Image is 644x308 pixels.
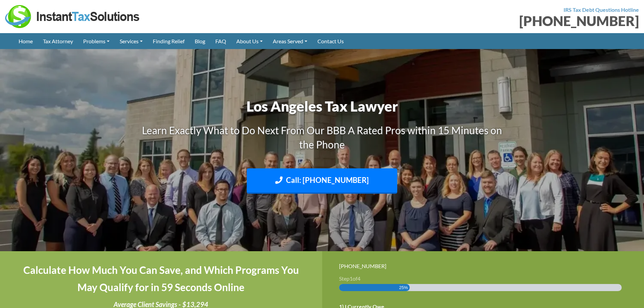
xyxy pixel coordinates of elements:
[268,33,312,49] a: Areas Served
[339,261,627,270] div: [PHONE_NUMBER]
[148,33,190,49] a: Finding Relief
[564,6,639,13] strong: IRS Tax Debt Questions Hotline
[78,33,115,49] a: Problems
[38,33,78,49] a: Tax Attorney
[357,275,360,282] span: 4
[135,123,510,151] h3: Learn Exactly What to Do Next From Our BBB A Rated Pros within 15 Minutes on the Phone
[247,168,397,194] a: Call: [PHONE_NUMBER]
[17,261,305,296] h4: Calculate How Much You Can Save, and Which Programs You May Qualify for in 59 Seconds Online
[231,33,268,49] a: About Us
[190,33,210,49] a: Blog
[350,275,353,282] span: 1
[399,284,408,291] span: 25%
[210,33,231,49] a: FAQ
[5,13,140,19] a: Instant Tax Solutions Logo
[339,276,627,281] h3: Step of
[115,33,148,49] a: Services
[14,33,38,49] a: Home
[327,14,639,28] div: [PHONE_NUMBER]
[312,33,349,49] a: Contact Us
[5,5,140,28] img: Instant Tax Solutions Logo
[135,96,510,116] h1: Los Angeles Tax Lawyer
